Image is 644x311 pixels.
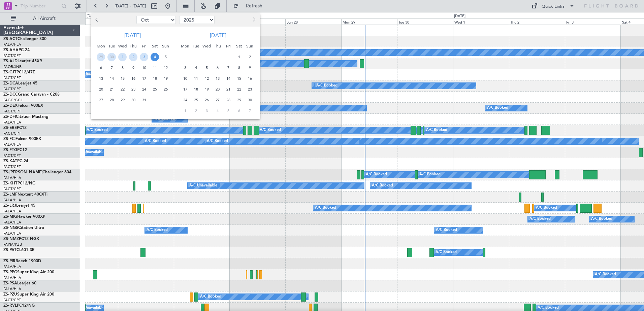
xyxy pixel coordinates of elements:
div: Fri [223,41,234,51]
div: 2-11-2025 [245,51,255,62]
span: 7 [246,107,254,115]
div: Wed [201,41,212,51]
span: 8 [118,64,127,72]
div: 4-11-2025 [191,62,201,73]
div: 5-11-2025 [201,62,212,73]
span: 24 [140,85,148,94]
div: 1-10-2025 [117,51,128,62]
div: 14-10-2025 [106,73,117,84]
div: 3-11-2025 [180,62,191,73]
span: 29 [235,96,243,104]
div: 1-11-2025 [234,51,245,62]
span: 15 [235,74,243,83]
span: 12 [202,74,211,83]
div: 13-10-2025 [96,73,106,84]
div: 14-11-2025 [223,73,234,84]
div: 7-12-2025 [245,105,255,116]
div: 4-10-2025 [150,51,160,62]
div: 15-10-2025 [117,73,128,84]
div: Tue [106,41,117,51]
span: 20 [213,85,222,94]
div: 6-12-2025 [234,105,245,116]
span: 3 [181,64,189,72]
span: 15 [118,74,127,83]
div: 10-11-2025 [180,73,191,84]
span: 24 [181,96,189,104]
span: 1 [235,53,243,61]
div: 12-11-2025 [201,73,212,84]
span: 6 [235,107,243,115]
div: 16-11-2025 [245,73,255,84]
span: 23 [129,85,137,94]
div: Sat [150,41,160,51]
span: 17 [181,85,189,94]
div: 29-11-2025 [234,95,245,105]
div: Wed [117,41,128,51]
div: 20-10-2025 [96,84,106,95]
span: 2 [246,53,254,61]
select: Select year [179,16,215,24]
div: 26-11-2025 [201,95,212,105]
div: 6-10-2025 [96,62,106,73]
div: 11-11-2025 [191,73,201,84]
span: 28 [107,96,116,104]
span: 22 [235,85,243,94]
span: 4 [213,107,222,115]
div: Mon [180,41,191,51]
span: 1 [181,107,189,115]
span: 16 [246,74,254,83]
span: 17 [140,74,148,83]
div: 2-12-2025 [191,105,201,116]
div: 28-10-2025 [106,95,117,105]
div: Thu [128,41,139,51]
span: 3 [140,53,148,61]
div: 25-10-2025 [150,84,160,95]
div: 17-10-2025 [139,73,150,84]
span: 18 [192,85,200,94]
span: 30 [107,53,116,61]
div: 27-10-2025 [96,95,106,105]
div: Sun [160,41,171,51]
div: 8-11-2025 [234,62,245,73]
div: 23-11-2025 [245,84,255,95]
div: Tue [191,41,201,51]
span: 12 [161,64,170,72]
span: 22 [118,85,127,94]
div: 4-12-2025 [212,105,223,116]
span: 13 [213,74,222,83]
span: 7 [224,64,232,72]
div: Fri [139,41,150,51]
select: Select month [136,16,176,24]
span: 23 [246,85,254,94]
div: 3-10-2025 [139,51,150,62]
div: 30-10-2025 [128,95,139,105]
div: 17-11-2025 [180,84,191,95]
div: 26-10-2025 [160,84,171,95]
span: 19 [202,85,211,94]
span: 2 [192,107,200,115]
span: 28 [224,96,232,104]
span: 21 [107,85,116,94]
span: 19 [161,74,170,83]
span: 4 [192,64,200,72]
div: 29-9-2025 [96,51,106,62]
span: 8 [235,64,243,72]
span: 16 [129,74,137,83]
span: 9 [246,64,254,72]
span: 6 [213,64,222,72]
span: 29 [118,96,127,104]
span: 30 [129,96,137,104]
span: 5 [202,64,211,72]
div: 7-11-2025 [223,62,234,73]
div: Sat [234,41,245,51]
div: 30-11-2025 [245,95,255,105]
span: 11 [151,64,159,72]
span: 11 [192,74,200,83]
button: Previous month [94,14,101,25]
span: 7 [107,64,116,72]
span: 14 [107,74,116,83]
div: 25-11-2025 [191,95,201,105]
span: 25 [192,96,200,104]
div: 3-12-2025 [201,105,212,116]
span: 21 [224,85,232,94]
